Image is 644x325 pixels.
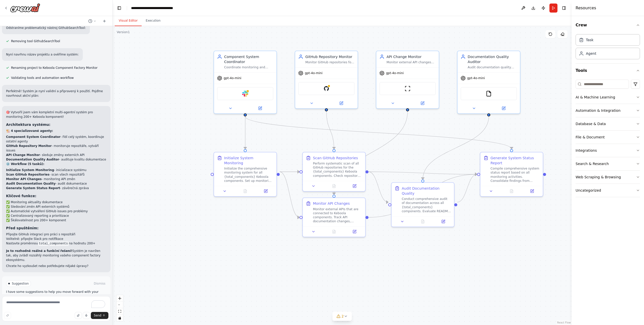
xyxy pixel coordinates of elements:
button: 2 [333,312,352,321]
img: ScrapeWebsiteTool [405,86,411,92]
li: Připojte GitHub integraci pro práci s repozitáři [6,232,106,237]
button: Dismiss [93,281,106,286]
li: ✅ Sledování změn API externích systémů [6,204,106,209]
button: Open in side panel [408,100,437,106]
div: Task [586,37,593,42]
button: Open in side panel [246,105,274,111]
span: gpt-4o-mini [467,76,485,80]
div: Agent [586,51,596,56]
button: Upload files [75,312,82,319]
strong: Monitor API Changes [6,177,42,181]
div: Perform systematic scan of all GitHub repositories for the {total_components} Keboola components.... [313,161,362,178]
div: Tools [576,78,640,201]
div: Database & Data [576,121,606,126]
strong: Klíčové funkce: [6,194,36,198]
span: gpt-4o-mini [386,71,404,75]
button: Open in side panel [489,105,518,111]
li: - monitoring API změn [6,177,106,181]
div: Monitor API ChangesMonitor external APIs that are connected to Keboola components. Track API docu... [302,197,366,237]
button: Hide right sidebar [560,5,568,12]
g: Edge from 65aecb60-9162-48b0-9897-3e296e370a00 to e23e0537-197a-400d-9e7b-03503ce88f03 [332,111,410,195]
strong: Architektura systému: [6,123,50,127]
div: API Change Monitor [386,54,436,59]
button: No output available [501,188,522,194]
span: gpt-4o-mini [224,76,241,80]
img: Logo [10,3,40,12]
div: Search & Research [576,161,609,166]
strong: 🏗️ 4 specializované agenty: [6,129,53,133]
g: Edge from fc756591-8e1c-44d0-af88-c2350e3e3c13 to 8cda4f94-2a10-4f42-90e9-8890f54a909c [243,117,514,149]
button: Switch to previous chat [86,18,98,24]
p: Nyní navrhnu název projektu a ověříme systém: [6,52,79,57]
div: Initialize System MonitoringInitialize the comprehensive monitoring system for all {total_compone... [214,152,277,197]
img: Slack [242,91,248,97]
button: Open in side panel [257,188,274,194]
button: File & Document [576,131,640,144]
div: Audit documentation quality across {total_components} components, identify outdated documentation... [468,65,517,69]
strong: Initialize System Monitoring [6,168,54,172]
h2: 🎯 Vytvořil jsem vám kompletní multi-agentní systém pro monitoring 200+ Keboola komponent! [6,110,106,119]
li: ✅ Monitoring aktuality dokumentace [6,200,106,204]
button: Click to speak your automation idea [83,312,90,319]
div: Initialize System Monitoring [224,155,273,166]
div: React Flow controls [116,295,123,321]
strong: Je to rozhodně reálné a funkční řešení! [6,249,72,253]
div: API Change MonitorMonitor external API changes that affect Keboola components, track API document... [376,50,439,109]
div: Automation & Integration [576,108,621,113]
div: Integrations [576,148,597,153]
div: Generate System Status ReportCompile comprehensive system status report based on all monitoring a... [480,152,543,197]
span: Removing tool GithubSearchTool [11,39,60,43]
h4: Resources [576,5,596,11]
button: No output available [412,219,433,225]
g: Edge from 8480bc85-561e-4f50-868c-e0267131c703 to 1b83c75a-a97c-485d-82b4-821f6139fe9b [369,169,388,205]
div: Documentation Quality Auditor [468,54,517,64]
strong: API Change Monitor [6,153,40,157]
li: Nastavte proměnnou na hodnotu 200+ [6,241,106,246]
button: toggle interactivity [116,315,123,321]
button: No output available [234,188,256,194]
g: Edge from 8480bc85-561e-4f50-868c-e0267131c703 to 8cda4f94-2a10-4f42-90e9-8890f54a909c [369,169,477,177]
button: Integrations [576,144,640,157]
p: I have some suggestions to help you move forward with your automation. [6,290,106,298]
button: Web Scraping & Browsing [576,171,640,184]
g: Edge from dabdfe85-9203-451a-afd6-1c5a3680000c to e23e0537-197a-400d-9e7b-03503ce88f03 [280,169,300,220]
li: ✅ Automatické vytváření GitHub issues pro problémy [6,209,106,213]
li: - sleduje změny externích API [6,153,106,157]
button: No output available [323,183,345,189]
button: Execution [142,16,165,26]
div: Monitor external API changes that affect Keboola components, track API documentation updates, ver... [386,60,436,64]
button: zoom out [116,302,123,308]
button: zoom in [116,295,123,302]
li: Volitelně: připojte Slack pro notifikace [6,237,106,241]
div: Coordinate monitoring and management of {total_components} Keboola components across GitHub repos... [224,65,273,69]
g: Edge from 1b83c75a-a97c-485d-82b4-821f6139fe9b to 8cda4f94-2a10-4f42-90e9-8890f54a909c [457,172,477,205]
button: Tools [576,64,640,78]
button: Crew [576,18,640,32]
li: - audit dokumentace [6,181,106,186]
button: Open in side panel [523,188,541,194]
div: Initialize the comprehensive monitoring system for all {total_components} Keboola components. Set... [224,167,273,183]
g: Edge from dabdfe85-9203-451a-afd6-1c5a3680000c to 8480bc85-561e-4f50-868c-e0267131c703 [280,169,300,174]
div: AI & Machine Learning [576,95,615,100]
div: Version 1 [117,30,130,34]
img: GitHub [323,86,329,92]
span: Renaming project to Keboola Component Factory Monitor [11,66,98,70]
div: Web Scraping & Browsing [576,175,621,180]
button: Search & Research [576,157,640,170]
li: - řídí celý systém, koordinuje ostatní agenty [6,135,106,144]
button: Open in side panel [327,100,355,106]
button: Uncategorized [576,184,640,197]
div: Component System Coordinator [224,54,273,64]
strong: Generate System Status Report [6,186,60,190]
div: Generate System Status Report [491,155,540,166]
p: Systém je navržen tak, aby zvládl rozsáhlý monitoring vašeho component factory ekosystému. [6,249,106,262]
span: Validating tools and automation workflow [11,76,74,80]
p: Odstraníme problematický nástroj GithubSearchTool: [6,26,86,30]
strong: Documentation Quality Auditor [6,158,59,161]
li: - audituje kvalitu dokumentace [6,157,106,162]
strong: Audit Documentation Quality [6,182,56,185]
button: Send [91,312,108,319]
span: Suggestion [12,282,29,286]
div: File & Document [576,135,605,140]
button: Visual Editor [115,16,142,26]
